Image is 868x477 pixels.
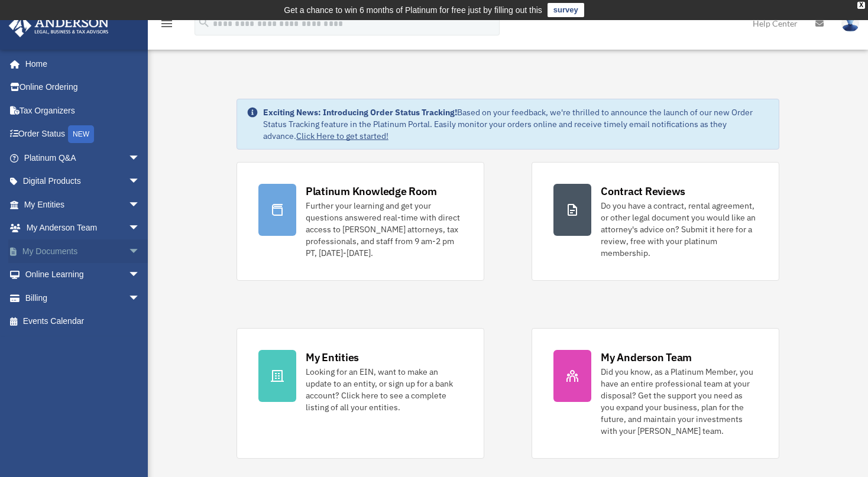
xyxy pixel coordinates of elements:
[128,239,152,264] span: arrow_drop_down
[532,162,779,281] a: Contract Reviews Do you have a contract, rental agreement, or other legal document you would like...
[128,170,152,194] span: arrow_drop_down
[160,21,174,31] a: menu
[532,328,779,459] a: My Anderson Team Did you know, as a Platinum Member, you have an entire professional team at your...
[128,286,152,310] span: arrow_drop_down
[857,2,865,9] div: close
[8,52,152,76] a: Home
[160,17,174,31] i: menu
[8,193,158,216] a: My Entitiesarrow_drop_down
[128,263,152,287] span: arrow_drop_down
[128,193,152,217] span: arrow_drop_down
[601,184,685,199] div: Contract Reviews
[601,350,692,365] div: My Anderson Team
[306,350,359,365] div: My Entities
[8,310,158,333] a: Events Calendar
[263,107,457,118] strong: Exciting News: Introducing Order Status Tracking!
[8,286,158,310] a: Billingarrow_drop_down
[8,76,158,99] a: Online Ordering
[8,216,158,240] a: My Anderson Teamarrow_drop_down
[841,15,859,32] img: User Pic
[237,162,484,281] a: Platinum Knowledge Room Further your learning and get your questions answered real-time with dire...
[263,106,769,142] div: Based on your feedback, we're thrilled to announce the launch of our new Order Status Tracking fe...
[128,146,152,170] span: arrow_drop_down
[306,366,462,413] div: Looking for an EIN, want to make an update to an entity, or sign up for a bank account? Click her...
[306,200,462,259] div: Further your learning and get your questions answered real-time with direct access to [PERSON_NAM...
[284,3,542,17] div: Get a chance to win 6 months of Platinum for free just by filling out this
[5,14,112,37] img: Anderson Advisors Platinum Portal
[548,3,584,17] a: survey
[8,122,158,147] a: Order StatusNEW
[306,184,437,199] div: Platinum Knowledge Room
[68,125,94,143] div: NEW
[8,263,158,287] a: Online Learningarrow_drop_down
[296,131,388,141] a: Click Here to get started!
[8,99,158,122] a: Tax Organizers
[8,146,158,170] a: Platinum Q&Aarrow_drop_down
[8,239,158,263] a: My Documentsarrow_drop_down
[128,216,152,241] span: arrow_drop_down
[237,328,484,459] a: My Entities Looking for an EIN, want to make an update to an entity, or sign up for a bank accoun...
[601,200,757,259] div: Do you have a contract, rental agreement, or other legal document you would like an attorney's ad...
[8,170,158,193] a: Digital Productsarrow_drop_down
[601,366,757,437] div: Did you know, as a Platinum Member, you have an entire professional team at your disposal? Get th...
[197,16,210,29] i: search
